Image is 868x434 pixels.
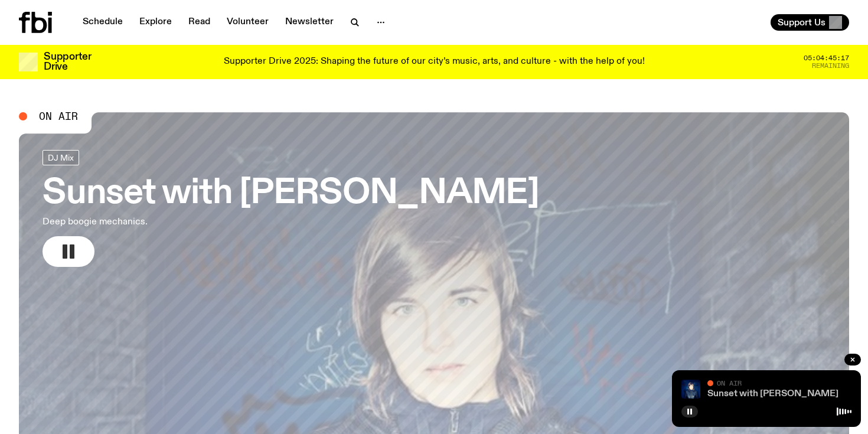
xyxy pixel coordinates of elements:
[43,177,539,210] h3: Sunset with [PERSON_NAME]
[224,57,645,67] p: Supporter Drive 2025: Shaping the future of our city’s music, arts, and culture - with the help o...
[48,153,74,162] span: DJ Mix
[76,14,130,31] a: Schedule
[804,55,849,61] span: 05:04:45:17
[44,52,91,72] h3: Supporter Drive
[220,14,276,31] a: Volunteer
[778,17,825,28] span: Support Us
[43,150,539,267] a: Sunset with [PERSON_NAME]Deep boogie mechanics.
[43,215,345,229] p: Deep boogie mechanics.
[39,111,78,122] span: On Air
[771,14,849,31] button: Support Us
[132,14,179,31] a: Explore
[707,389,838,399] a: Sunset with [PERSON_NAME]
[278,14,341,31] a: Newsletter
[812,63,849,69] span: Remaining
[181,14,217,31] a: Read
[43,150,79,165] a: DJ Mix
[717,379,742,387] span: On Air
